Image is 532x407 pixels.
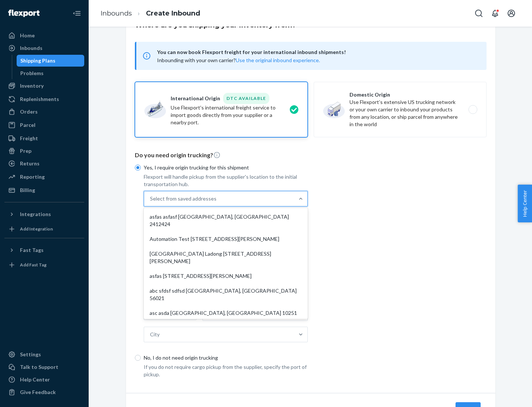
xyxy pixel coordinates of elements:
a: Orders [4,106,84,118]
div: Talk to Support [20,363,58,371]
div: Freight [20,135,38,142]
button: Fast Tags [4,244,84,256]
a: Parcel [4,119,84,131]
a: Home [4,30,84,41]
div: Returns [20,160,40,167]
div: Inbounds [20,44,42,52]
div: Fast Tags [20,246,44,254]
span: Inbounding with your own carrier? [157,57,320,63]
div: Parcel [20,121,35,129]
a: Billing [4,184,84,196]
a: Replenishments [4,93,84,105]
div: Replenishments [20,95,59,103]
p: No, I do not need origin trucking [144,354,308,361]
div: Settings [20,351,41,358]
button: Use the original inbound experience. [236,57,320,64]
div: Home [20,32,35,39]
div: asfas asfasf [GEOGRAPHIC_DATA], [GEOGRAPHIC_DATA] 2412424 [145,209,306,232]
a: Talk to Support [4,361,84,373]
div: asfas [STREET_ADDRESS][PERSON_NAME] [145,269,306,283]
div: Reporting [20,173,45,181]
ol: breadcrumbs [95,3,206,24]
a: Inbounds [100,9,132,17]
div: abc sfdsf sdfsd [GEOGRAPHIC_DATA], [GEOGRAPHIC_DATA] 56021 [145,283,306,306]
a: Reporting [4,171,84,183]
input: Yes, I require origin trucking for this shipment [135,165,141,171]
button: Close Navigation [69,6,84,21]
div: Inventory [20,82,44,90]
p: Do you need origin trucking? [135,151,487,159]
p: If you do not require cargo pickup from the supplier, specify the port of pickup. [144,363,308,378]
div: City [150,331,160,338]
a: Shipping Plans [17,55,85,67]
button: Open Search Box [471,6,486,21]
a: Help Center [4,374,84,386]
div: Help Center [20,376,50,383]
div: Problems [20,70,44,77]
button: Integrations [4,208,84,220]
a: Create Inbound [146,9,200,17]
p: Yes, I require origin trucking for this shipment [144,164,308,171]
input: No, I do not need origin trucking [135,355,141,361]
a: Add Integration [4,223,84,235]
div: Automation Test [STREET_ADDRESS][PERSON_NAME] [145,232,306,246]
div: Select from saved addresses [150,195,216,202]
a: Returns [4,158,84,169]
div: [GEOGRAPHIC_DATA] Ladong [STREET_ADDRESS][PERSON_NAME] [145,246,306,269]
div: Add Integration [20,226,53,232]
button: Open notifications [488,6,502,21]
p: Flexport will handle pickup from the supplier's location to the initial transportation hub. [144,173,308,188]
a: Freight [4,132,84,144]
div: Orders [20,108,38,115]
div: Give Feedback [20,388,56,396]
a: Problems [17,67,85,79]
button: Give Feedback [4,386,84,398]
a: Inventory [4,80,84,92]
div: Shipping Plans [20,57,55,64]
div: Integrations [20,211,51,218]
a: Prep [4,145,84,157]
a: Settings [4,349,84,360]
button: Help Center [518,185,532,222]
div: Add Fast Tag [20,262,47,268]
span: You can now book Flexport freight for your international inbound shipments! [157,48,478,57]
div: asc asda [GEOGRAPHIC_DATA], [GEOGRAPHIC_DATA] 10251 [145,306,306,320]
div: Prep [20,147,31,155]
a: Inbounds [4,42,84,54]
div: Billing [20,186,35,194]
button: Open account menu [504,6,519,21]
img: Flexport logo [8,10,40,17]
a: Add Fast Tag [4,259,84,271]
